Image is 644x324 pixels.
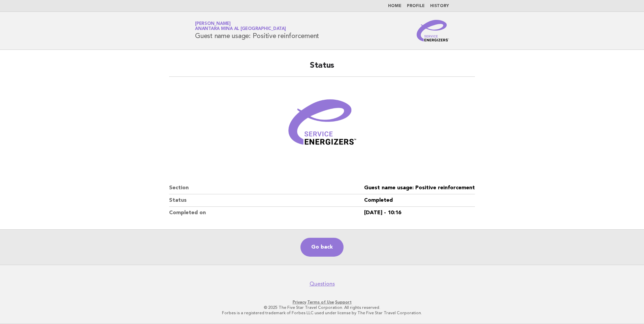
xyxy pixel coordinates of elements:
[307,300,334,304] a: Terms of Use
[195,27,286,31] span: Anantara Mina al [GEOGRAPHIC_DATA]
[169,60,475,77] h2: Status
[300,238,344,257] a: Go back
[407,4,425,8] a: Profile
[169,194,364,207] dt: Status
[364,182,475,194] dd: Guest name usage: Positive reinforcement
[335,300,352,304] a: Support
[293,300,306,304] a: Privacy
[417,20,449,41] img: Service Energizers
[364,207,475,219] dd: [DATE] - 10:16
[116,299,528,305] p: · ·
[169,207,364,219] dt: Completed on
[364,194,475,207] dd: Completed
[116,305,528,310] p: © 2025 The Five Star Travel Corporation. All rights reserved.
[195,22,286,31] a: [PERSON_NAME]Anantara Mina al [GEOGRAPHIC_DATA]
[310,281,335,287] a: Questions
[195,22,319,39] h1: Guest name usage: Positive reinforcement
[430,4,449,8] a: History
[282,85,362,166] img: Verified
[169,182,364,194] dt: Section
[388,4,401,8] a: Home
[116,310,528,316] p: Forbes is a registered trademark of Forbes LLC used under license by The Five Star Travel Corpora...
